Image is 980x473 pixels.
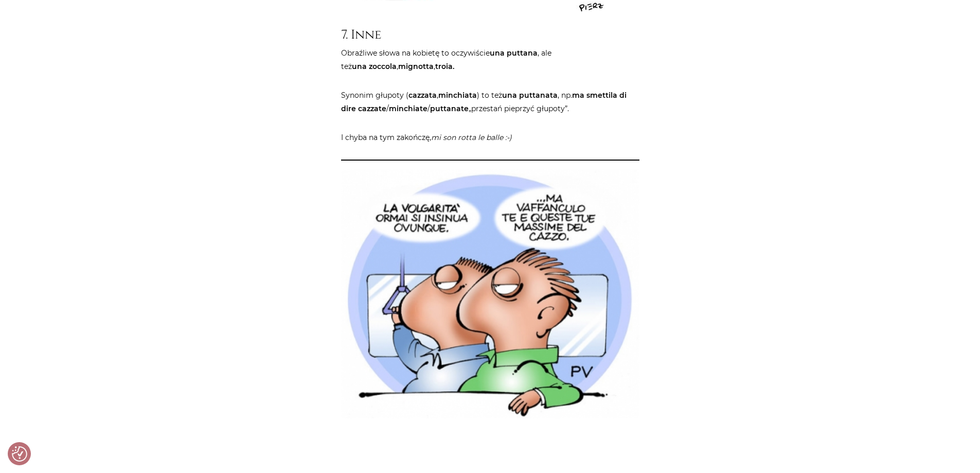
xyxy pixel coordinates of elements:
[430,104,469,113] strong: puttanate
[341,89,639,115] p: Synonim głupoty ( , ) to też , np. / / „przestań pieprzyć głupoty”.
[12,446,27,462] img: Revisit consent button
[12,446,27,462] button: Preferencje co do zgód
[352,62,397,71] strong: una zoccola
[398,62,434,71] strong: mignotta
[490,48,505,58] strong: una
[341,27,639,42] h3: 7. Inne
[341,131,639,144] p: I chyba na tym zakończę,
[502,91,558,100] strong: una puttanata
[341,46,639,73] p: Obraźliwe słowa na kobietę to oczywiście , ale też , ,
[408,91,437,100] strong: cazzata
[431,133,512,142] em: mi son rotta le balle :-)
[389,104,427,113] strong: minchiate
[438,91,477,100] strong: minchiata
[435,62,454,71] strong: troia.
[507,48,538,58] strong: puttana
